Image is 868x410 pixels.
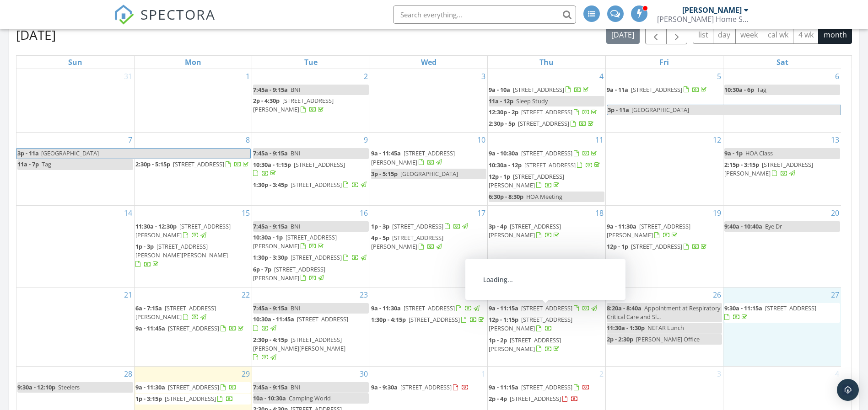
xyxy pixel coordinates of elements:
div: Open Intercom Messenger [837,379,859,401]
a: 10:30a - 12p [STREET_ADDRESS] [489,160,604,171]
td: Go to September 16, 2025 [252,205,370,287]
span: 10:30a - 1p [253,233,283,241]
span: 2:30p - 5:15p [135,160,170,168]
a: 4p - 5p [STREET_ADDRESS][PERSON_NAME] [371,234,443,250]
a: 1:30p - 4:15p [STREET_ADDRESS] [371,315,486,324]
a: Go to September 13, 2025 [829,133,841,147]
td: Go to September 23, 2025 [252,288,370,367]
td: Go to September 2, 2025 [252,69,370,133]
a: 11:30a - 12:30p [STREET_ADDRESS][PERSON_NAME] [135,222,231,239]
a: Go to September 16, 2025 [358,206,370,220]
span: [STREET_ADDRESS][PERSON_NAME] [489,222,561,239]
span: [STREET_ADDRESS] [510,394,561,403]
a: 1p - 3p [STREET_ADDRESS][PERSON_NAME][PERSON_NAME] [135,241,251,270]
span: 9:30a - 12:10p [17,383,55,391]
span: 9a - 9:30a [371,383,398,391]
span: [STREET_ADDRESS] [297,315,348,323]
a: Wednesday [419,56,438,69]
td: Go to September 14, 2025 [16,205,134,287]
span: Tag [42,160,51,168]
span: 9a - 11:45a [371,149,401,157]
td: Go to September 11, 2025 [488,133,605,205]
span: Steelers [58,383,80,391]
span: 11a - 12p [489,97,513,105]
a: Go to September 21, 2025 [122,288,134,302]
a: Go to October 1, 2025 [480,367,487,381]
a: 1p - 3p [STREET_ADDRESS][PERSON_NAME][PERSON_NAME] [135,242,228,268]
td: Go to September 20, 2025 [723,205,841,287]
button: list [693,26,713,44]
span: 10:30a - 6p [724,85,754,94]
button: [DATE] [606,26,640,44]
span: 2:30p - 5p [489,119,515,128]
span: [STREET_ADDRESS][PERSON_NAME] [253,96,334,113]
a: 1p - 3:15p [STREET_ADDRESS] [135,394,251,405]
a: 9a - 11:45a [STREET_ADDRESS] [135,323,251,334]
a: Go to September 8, 2025 [244,133,252,147]
a: Go to September 5, 2025 [715,69,723,84]
span: 7:45a - 9:15a [253,222,288,230]
a: 2:30p - 5:15p [STREET_ADDRESS] [135,160,250,168]
button: 4 wk [793,26,819,44]
span: Sleep Study [516,97,548,105]
a: SPECTORA [114,12,216,32]
a: Go to September 17, 2025 [475,206,487,220]
a: 9a - 11a [STREET_ADDRESS] [607,85,722,96]
span: [STREET_ADDRESS] [294,160,345,169]
a: Go to September 7, 2025 [126,133,134,147]
img: The Best Home Inspection Software - Spectora [114,5,134,25]
a: 2:30p - 5p [STREET_ADDRESS] [489,119,595,128]
span: [STREET_ADDRESS] [521,149,572,157]
span: [STREET_ADDRESS] [521,383,572,391]
div: [PERSON_NAME] [682,5,742,15]
a: 9:30a - 11:15a [STREET_ADDRESS] [724,304,816,321]
span: Tag [757,85,766,94]
td: Go to September 9, 2025 [252,133,370,205]
a: 9a - 11:45a [STREET_ADDRESS] [135,324,245,332]
td: Go to September 24, 2025 [370,288,487,367]
a: 12p - 1:15p [STREET_ADDRESS][PERSON_NAME] [489,315,572,332]
span: [PERSON_NAME] Office [636,335,700,343]
a: 3p - 4p [STREET_ADDRESS][PERSON_NAME] [489,221,604,241]
a: Go to September 22, 2025 [240,288,252,302]
span: [STREET_ADDRESS] [173,160,224,168]
a: 2p - 4:30p [STREET_ADDRESS][PERSON_NAME] [253,96,334,113]
span: [STREET_ADDRESS][PERSON_NAME] [489,172,564,189]
a: Saturday [775,56,790,69]
a: 9a - 11:15a [STREET_ADDRESS] [489,303,604,314]
span: 6p - 7p [253,265,271,273]
span: [STREET_ADDRESS] [409,315,460,324]
span: 1p - 3:15p [135,394,162,403]
span: BNI [291,85,301,94]
a: Sunday [66,56,84,69]
span: [STREET_ADDRESS] [631,85,682,94]
span: 4p - 5p [371,234,389,242]
td: Go to September 3, 2025 [370,69,487,133]
td: Go to August 31, 2025 [16,69,134,133]
a: 9a - 9:30a [STREET_ADDRESS] [371,383,469,391]
a: Go to October 2, 2025 [598,367,605,381]
span: [GEOGRAPHIC_DATA] [400,170,458,178]
span: 9:40a - 10:40a [724,222,762,230]
td: Go to September 21, 2025 [16,288,134,367]
a: 12p - 1:15p [STREET_ADDRESS][PERSON_NAME] [489,314,604,334]
a: 6p - 7p [STREET_ADDRESS][PERSON_NAME] [253,264,368,284]
span: 3p - 5:15p [371,170,398,178]
span: [STREET_ADDRESS] [518,119,569,128]
span: 2:15p - 3:15p [724,160,759,169]
a: 6a - 7:15a [STREET_ADDRESS][PERSON_NAME] [135,304,216,321]
span: [STREET_ADDRESS][PERSON_NAME][PERSON_NAME] [135,242,228,259]
a: Monday [183,56,203,69]
a: Go to September 26, 2025 [711,288,723,302]
span: [STREET_ADDRESS] [168,383,219,391]
span: 12:30p - 2p [489,108,518,116]
a: 1:30p - 3:30p [STREET_ADDRESS] [253,252,368,263]
span: 7:45a - 9:15a [253,85,288,94]
a: 10:30a - 1p [STREET_ADDRESS][PERSON_NAME] [253,232,368,252]
a: 4p - 5p [STREET_ADDRESS][PERSON_NAME] [371,233,486,252]
a: 1:30p - 4:15p [STREET_ADDRESS] [371,314,486,325]
span: 10:30a - 11:45a [253,315,294,323]
a: 9a - 10:30a [STREET_ADDRESS] [489,149,598,157]
a: 1p - 2p [STREET_ADDRESS][PERSON_NAME] [489,336,561,353]
td: Go to September 26, 2025 [605,288,723,367]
